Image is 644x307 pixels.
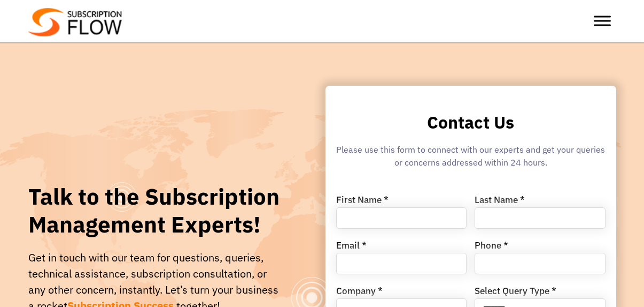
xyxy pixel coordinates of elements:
[594,16,611,26] button: Toggle Menu
[28,8,122,36] img: Subscriptionflow
[336,113,606,132] h2: Contact Us
[28,183,285,239] h1: Talk to the Subscription Management Experts!
[475,196,525,207] label: Last Name *
[336,143,606,174] div: Please use this form to connect with our experts and get your queries or concerns addressed withi...
[336,241,367,253] label: Email *
[336,287,383,298] label: Company *
[475,287,556,298] label: Select Query Type *
[336,196,389,207] label: First Name *
[475,241,508,253] label: Phone *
